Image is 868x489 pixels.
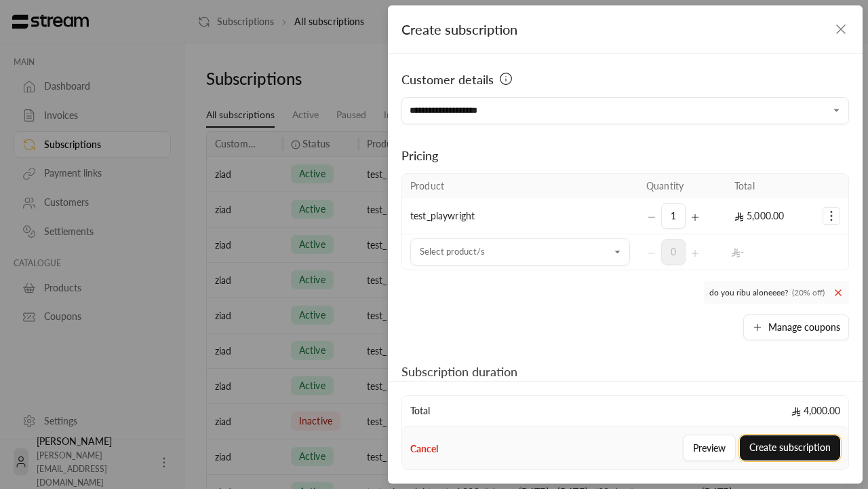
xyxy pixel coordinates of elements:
th: Total [726,174,814,198]
span: 0 [661,239,686,265]
span: Customer details [401,70,494,89]
span: test_playwright [410,210,475,221]
button: Open [610,244,626,260]
span: do you ribu aloneeee? [704,281,849,304]
button: Manage coupons [743,314,849,340]
th: Quantity [638,174,726,198]
span: Total [410,404,430,418]
button: Open [829,103,845,119]
td: - [726,234,814,270]
table: Selected Products [401,173,849,270]
span: (20% off) [792,287,825,298]
span: Create subscription [401,21,517,37]
span: 4,000.00 [791,404,840,418]
div: Subscription duration [401,362,841,381]
th: Product [402,174,638,198]
span: 5,000.00 [734,210,784,221]
button: Cancel [410,442,438,456]
span: 1 [661,203,686,229]
button: Preview [683,435,736,461]
button: Create subscription [740,435,840,460]
div: Pricing [401,146,849,165]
